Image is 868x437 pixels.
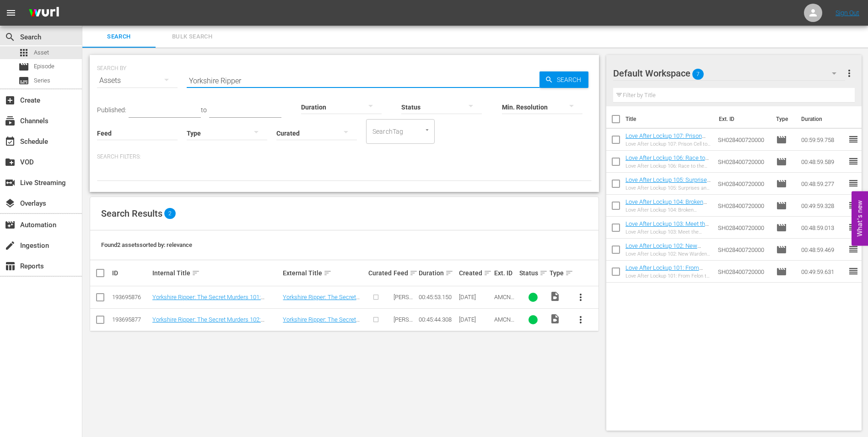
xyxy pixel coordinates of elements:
span: reorder [848,266,859,277]
span: Automation [5,219,16,230]
span: Asset [18,47,29,58]
span: Create [5,95,16,106]
div: Ext. ID [494,269,517,277]
div: Love After Lockup 105: Surprises and Sentences [625,185,711,191]
span: 2 [164,208,176,219]
span: Published: [97,106,126,114]
span: more_vert [844,68,855,79]
span: VOD [5,157,16,168]
th: Ext. ID [713,106,771,132]
span: sort [484,269,492,277]
div: Love After Lockup 104: Broken Promises [625,207,711,213]
span: Reports [5,261,16,272]
div: 193695877 [112,316,150,323]
span: Episode [776,134,787,145]
a: Love After Lockup 105: Surprises and Sentences (Love After Lockup 105: Surprises and Sentences (a... [625,176,711,218]
div: Default Workspace [613,60,846,86]
div: 193695876 [112,294,150,300]
a: Yorkshire Ripper: The Secret Murders 102: Episode 2 [283,316,360,330]
span: sort [192,269,200,277]
div: Assets [97,68,178,93]
button: more_vert [570,309,592,331]
div: Love After Lockup 101: From Felon to Fiance [625,273,711,279]
td: 00:48:59.277 [798,173,848,195]
p: Search Filters: [97,153,592,161]
span: sort [565,269,573,277]
span: Live Streaming [5,177,16,188]
span: Bulk Search [161,32,223,42]
td: 00:48:59.589 [798,151,848,173]
span: [PERSON_NAME] Feed [394,316,413,337]
span: Video [550,291,561,302]
div: Love After Lockup 107: Prison Cell to Wedding Bells [625,141,711,147]
span: 7 [692,65,704,84]
span: reorder [848,156,859,167]
div: Duration [419,268,456,279]
div: Love After Lockup 106: Race to the Altar [625,163,711,169]
span: sort [410,269,418,277]
button: more_vert [570,286,592,308]
td: 00:49:59.631 [798,261,848,283]
span: reorder [848,244,859,255]
span: reorder [848,134,859,145]
td: 00:48:59.469 [798,239,848,261]
span: sort [323,269,332,277]
div: Status [519,268,547,279]
span: Found 2 assets sorted by: relevance [101,241,192,248]
th: Duration [796,106,851,132]
img: ans4CAIJ8jUAAAAAAAAAAAAAAAAAAAAAAAAgQb4GAAAAAAAAAAAAAAAAAAAAAAAAJMjXAAAAAAAAAAAAAAAAAAAAAAAAgAT5G... [22,2,66,24]
td: SH028400720000 [714,261,772,283]
span: menu [5,7,16,18]
a: Love After Lockup 106: Race to the Altar (Love After Lockup 106: Race to the Altar (amc_networks_... [625,154,709,189]
span: Asset [34,48,49,57]
span: Series [18,75,29,86]
span: Search [553,71,588,88]
div: Type [550,268,567,279]
a: Yorkshire Ripper: The Secret Murders 101: Episode 1 [283,294,360,307]
td: SH028400720000 [714,217,772,239]
a: Love After Lockup 101: From Felon to Fiance (Love After Lockup 101: From Felon to Fiance (amc_net... [625,264,708,306]
a: Love After Lockup 103: Meet the Parents (Love After Lockup 103: Meet the Parents (amc_networks_lo... [625,220,709,255]
a: Love After Lockup 104: Broken Promises (Love After Lockup 104: Broken Promises (amc_networks_love... [625,198,708,233]
th: Title [625,106,713,132]
div: Created [459,268,491,279]
span: reorder [848,222,859,233]
span: Episode [776,156,787,167]
a: Love After Lockup 107: Prison Cell to Wedding Bells [625,132,706,146]
div: Love After Lockup 102: New Warden in [GEOGRAPHIC_DATA] [625,251,711,257]
span: more_vert [575,292,586,303]
div: Love After Lockup 103: Meet the Parents [625,229,711,235]
span: Episode [776,200,787,211]
div: [DATE] [459,316,491,323]
button: Search [539,71,588,88]
span: AMCNVR0000069280 [494,316,514,337]
span: [PERSON_NAME] Feed [394,294,413,314]
span: reorder [848,178,859,189]
td: SH028400720000 [714,239,772,261]
span: Search Results [101,208,162,219]
span: Search [5,32,16,43]
span: Schedule [5,136,16,147]
div: 00:45:53.150 [419,294,456,300]
span: Series [34,76,50,85]
a: Yorkshire Ripper: The Secret Murders 102: Episode 2 [152,316,264,330]
span: Episode [776,178,787,189]
span: reorder [848,200,859,211]
span: AMCNVR0000069279 [494,294,514,314]
span: Video [550,313,561,324]
span: Episode [776,244,787,255]
span: Overlays [5,198,16,209]
div: External Title [283,268,366,279]
div: Feed [394,268,416,279]
span: Ingestion [5,240,16,251]
span: Episode [34,62,54,71]
td: 00:59:59.758 [798,129,848,151]
div: Curated [368,269,391,277]
td: 00:48:59.013 [798,217,848,239]
td: SH028400720000 [714,173,772,195]
th: Type [771,106,796,132]
div: 00:45:44.308 [419,316,456,323]
a: Sign Out [836,9,859,16]
span: sort [539,269,548,277]
span: Search [88,32,150,42]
